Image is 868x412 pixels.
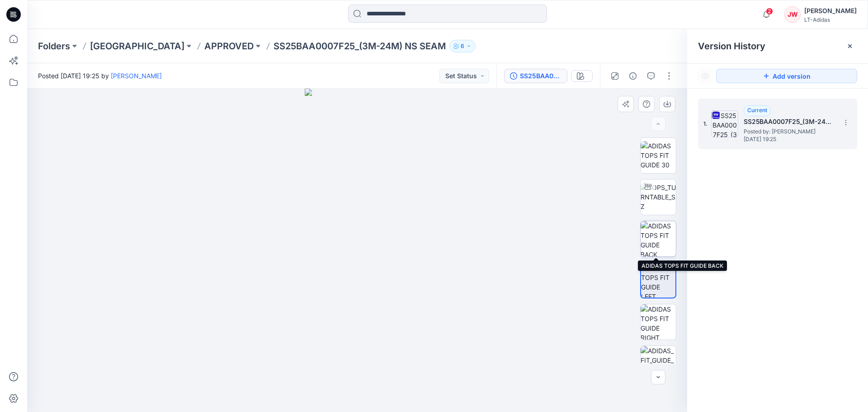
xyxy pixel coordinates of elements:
span: Posted [DATE] 19:25 by [38,71,162,81]
div: [PERSON_NAME] [804,5,857,16]
div: LT-Adidas [804,16,857,23]
p: 6 [461,41,464,51]
button: Close [846,43,854,50]
a: Folders [38,40,70,52]
img: ADIDAS TOPS FIT GUIDE 30 [641,141,676,170]
img: ADIDAS TOPS FIT GUIDE RIGHT [641,304,676,340]
span: Posted by: Kerrie Engle [744,127,834,136]
img: TOPS_TURNTABLE_SZ [641,183,676,211]
button: Add version [716,69,857,83]
span: Current [747,107,767,114]
span: 2 [766,8,773,15]
img: eyJhbGciOiJIUzI1NiIsImtpZCI6IjAiLCJzbHQiOiJzZXMiLCJ0eXAiOiJKV1QifQ.eyJkYXRhIjp7InR5cGUiOiJzdG9yYW... [305,89,410,412]
button: Details [626,69,640,83]
h5: SS25BAA0007F25_(3M-24M) NS SEAM [744,116,834,127]
button: 6 [449,40,476,52]
img: ADIDAS_FIT_GUIDE_TOPS_FLASH [641,346,676,381]
span: 1. [703,120,708,128]
a: APPROVED [204,40,254,52]
div: JW [784,6,801,23]
a: [PERSON_NAME] [111,72,162,80]
div: SS25BAA0007F25_(3M-24M) NS SEAM [520,71,561,81]
span: [DATE] 19:25 [744,136,834,142]
img: SS25BAA0007F25_(3M-24M) NS SEAM [711,110,738,137]
button: Show Hidden Versions [698,69,712,83]
img: ADIDAS TOPS FIT GUIDE BACK [641,221,676,256]
a: [GEOGRAPHIC_DATA] [90,40,184,52]
p: SS25BAA0007F25_(3M-24M) NS SEAM [274,40,446,52]
span: Version History [698,41,765,52]
button: SS25BAA0007F25_(3M-24M) NS SEAM [504,69,567,83]
img: ADIDAS TOPS FIT GUIDE LEFT [641,263,675,298]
